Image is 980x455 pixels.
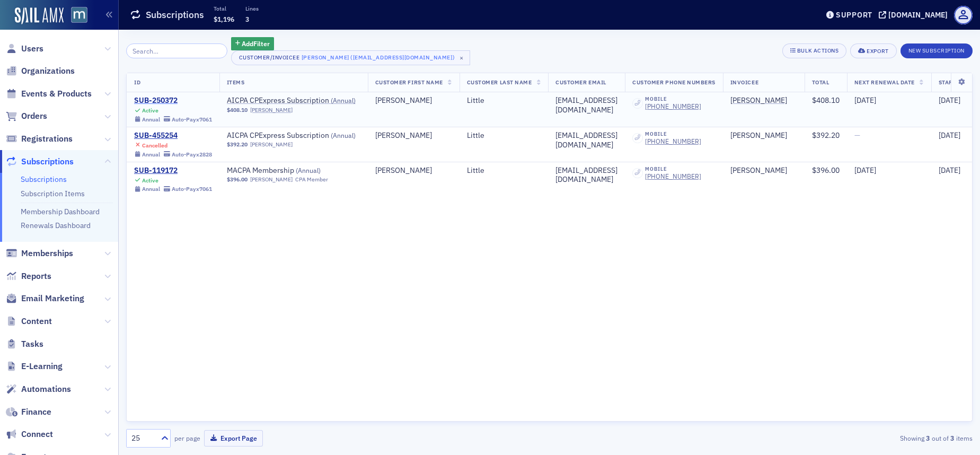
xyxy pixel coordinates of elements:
[555,96,617,115] div: [EMAIL_ADDRESS][DOMAIN_NAME]
[730,131,797,141] span: Brenda Little
[21,88,92,100] span: Events & Products
[142,142,167,149] div: Cancelled
[645,96,701,102] div: mobile
[227,107,248,113] span: $408.10
[6,270,51,282] a: Reports
[131,433,155,444] div: 25
[812,78,829,86] span: Total
[854,78,915,86] span: Next Renewal Date
[730,78,758,86] span: Invoicee
[250,176,293,183] a: [PERSON_NAME]
[295,176,328,183] div: CPA Member
[21,189,85,198] a: Subscription Items
[231,50,471,65] button: Customer/Invoicee[PERSON_NAME] ([EMAIL_ADDRESS][DOMAIN_NAME])×
[949,433,956,443] strong: 3
[227,96,360,106] a: AICPA CPExpress Subscription (Annual)
[555,78,606,86] span: Customer Email
[6,88,92,100] a: Events & Products
[645,137,701,145] a: [PHONE_NUMBER]
[250,141,293,148] a: [PERSON_NAME]
[231,37,275,50] button: AddFilter
[331,96,356,104] span: ( Annual )
[645,172,701,180] a: [PHONE_NUMBER]
[245,15,249,23] span: 3
[214,15,234,23] span: $1,196
[172,151,212,158] div: Auto-Pay x2828
[6,133,73,145] a: Registrations
[21,293,84,304] span: Email Marketing
[698,433,973,443] div: Showing out of items
[250,107,293,113] a: [PERSON_NAME]
[21,156,74,168] span: Subscriptions
[142,151,160,158] div: Annual
[21,428,53,440] span: Connect
[924,433,932,443] strong: 3
[730,166,787,176] a: [PERSON_NAME]
[836,10,872,20] div: Support
[331,131,356,139] span: ( Annual )
[6,361,63,372] a: E-Learning
[227,166,360,176] span: MACPA Membership
[227,78,245,86] span: Items
[71,7,87,23] img: SailAMX
[457,53,466,63] span: ×
[296,166,321,174] span: ( Annual )
[467,96,541,106] div: Little
[812,165,840,175] span: $396.00
[730,131,787,141] div: [PERSON_NAME]
[850,43,896,58] button: Export
[21,207,100,216] a: Membership Dashboard
[645,166,701,172] div: mobile
[797,48,838,54] div: Bulk Actions
[782,43,846,58] button: Bulk Actions
[375,78,443,86] span: Customer First Name
[555,166,617,185] div: [EMAIL_ADDRESS][DOMAIN_NAME]
[214,5,234,12] p: Total
[21,338,43,350] span: Tasks
[645,131,701,137] div: mobile
[126,43,227,58] input: Search…
[239,54,300,61] div: Customer/Invoicee
[467,131,541,141] div: Little
[645,102,701,110] a: [PHONE_NUMBER]
[21,43,43,55] span: Users
[730,96,787,106] a: [PERSON_NAME]
[900,43,973,58] button: New Subscription
[730,96,797,106] span: Brenda Little
[6,110,47,122] a: Orders
[467,166,541,176] div: Little
[134,131,212,141] div: SUB-455254
[812,130,840,140] span: $392.20
[632,78,716,86] span: Customer Phone Numbers
[142,186,160,192] div: Annual
[21,133,73,145] span: Registrations
[6,428,53,440] a: Connect
[555,131,617,150] div: [EMAIL_ADDRESS][DOMAIN_NAME]
[6,383,71,395] a: Automations
[375,96,452,106] div: [PERSON_NAME]
[900,45,973,55] a: New Subscription
[21,383,71,395] span: Automations
[939,78,972,86] span: Start Date
[867,48,888,54] div: Export
[939,95,960,105] span: [DATE]
[939,130,960,140] span: [DATE]
[854,130,860,140] span: —
[21,270,51,282] span: Reports
[227,166,360,176] a: MACPA Membership (Annual)
[21,110,47,122] span: Orders
[134,166,212,176] a: SUB-119172
[245,5,259,12] p: Lines
[21,361,63,372] span: E-Learning
[15,7,64,24] img: SailAMX
[854,165,876,175] span: [DATE]
[879,11,951,19] button: [DOMAIN_NAME]
[146,8,204,21] h1: Subscriptions
[134,96,212,106] div: SUB-250372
